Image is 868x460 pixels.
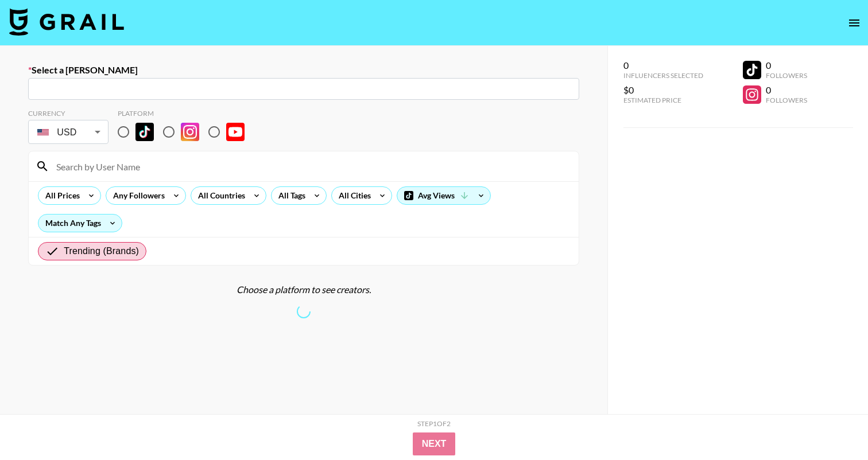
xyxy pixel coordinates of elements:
[28,284,579,295] div: Choose a platform to see creators.
[766,84,807,96] div: 0
[49,157,572,176] input: Search by User Name
[766,71,807,80] div: Followers
[623,84,703,96] div: $0
[623,71,703,80] div: Influencers Selected
[766,60,807,71] div: 0
[417,419,451,428] div: Step 1 of 2
[272,187,308,204] div: All Tags
[766,96,807,104] div: Followers
[413,432,456,455] button: Next
[106,187,167,204] div: Any Followers
[181,123,199,141] img: Instagram
[843,11,866,34] button: open drawer
[397,187,490,204] div: Avg Views
[118,109,254,118] div: Platform
[191,187,247,204] div: All Countries
[226,123,245,141] img: YouTube
[30,122,106,142] div: USD
[135,123,154,141] img: TikTok
[28,64,579,76] label: Select a [PERSON_NAME]
[623,60,703,71] div: 0
[38,215,122,232] div: Match Any Tags
[623,96,703,104] div: Estimated Price
[28,109,108,118] div: Currency
[332,187,373,204] div: All Cities
[9,8,124,36] img: Grail Talent
[38,187,82,204] div: All Prices
[64,244,139,258] span: Trending (Brands)
[297,305,311,318] span: Refreshing talent, talent...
